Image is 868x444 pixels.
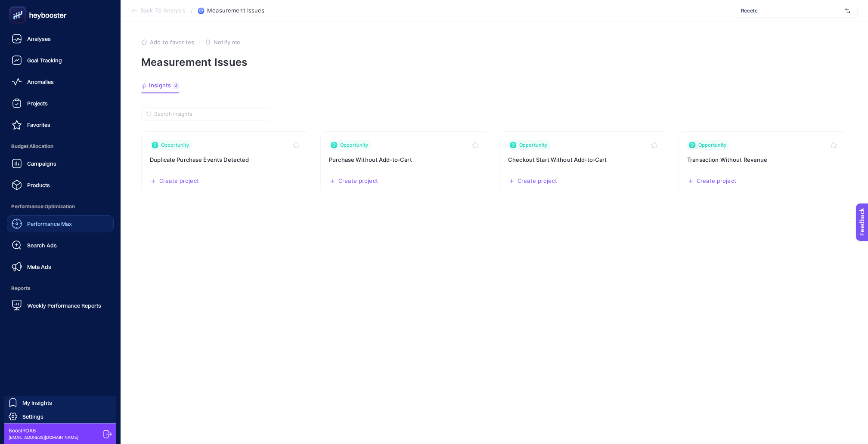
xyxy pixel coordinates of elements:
[518,178,557,185] span: Create project
[27,57,62,64] span: Goal Tracking
[207,7,264,14] span: Measurement Issues
[150,39,194,46] span: Add to favorites
[205,39,240,46] button: Notify me
[5,3,33,9] span: Feedback
[141,131,310,193] a: View insight titled
[27,121,50,128] span: Favorites
[173,82,179,89] div: 4
[27,302,101,309] span: Weekly Performance Reports
[687,178,736,185] button: Create a new project based on this insight
[508,178,557,185] button: Create a new project based on this insight
[27,182,50,188] span: Products
[338,178,378,185] span: Create project
[27,100,48,107] span: Projects
[7,30,114,47] a: Analyses
[7,52,114,69] a: Goal Tracking
[22,399,52,406] span: My Insights
[150,155,301,164] h3: Insight title
[141,131,847,193] section: Insight Packages
[845,6,850,15] img: svg%3e
[499,131,668,193] a: View insight titled
[140,7,186,14] span: Back To Analysis
[7,258,114,275] a: Meta Ads
[159,178,199,185] span: Create project
[191,7,193,14] span: /
[27,263,51,270] span: Meta Ads
[4,410,116,423] a: Settings
[27,35,51,42] span: Analyses
[22,413,43,420] span: Settings
[7,215,114,232] a: Performance Max
[519,142,547,148] span: Opportunity
[7,73,114,90] a: Anomalies
[320,131,489,193] a: View insight titled
[508,155,660,164] h3: Insight title
[649,140,660,150] button: Toggle favorite
[149,82,171,89] span: Insights
[329,178,378,185] button: Create a new project based on this insight
[141,39,194,46] button: Add to favorites
[679,131,847,193] a: View insight titled
[697,178,736,185] span: Create project
[470,140,480,150] button: Toggle favorite
[7,95,114,112] a: Projects
[7,198,114,215] span: Performance Optimization
[141,56,847,68] p: Measurement Issues
[340,142,368,148] span: Opportunity
[9,434,78,441] span: [EMAIL_ADDRESS][DOMAIN_NAME]
[27,242,57,249] span: Search Ads
[150,178,199,185] button: Create a new project based on this insight
[9,427,78,434] span: BoostROAS
[7,138,114,155] span: Budget Allocation
[7,155,114,172] a: Campaigns
[291,140,301,150] button: Toggle favorite
[7,297,114,314] a: Weekly Performance Reports
[27,220,72,227] span: Performance Max
[161,142,189,148] span: Opportunity
[27,78,54,85] span: Anomalies
[7,280,114,297] span: Reports
[27,160,56,167] span: Campaigns
[214,39,240,46] span: Notify me
[698,142,726,148] span: Opportunity
[687,155,839,164] h3: Insight title
[828,140,839,150] button: Toggle favorite
[7,176,114,194] a: Products
[7,237,114,254] a: Search Ads
[7,116,114,133] a: Favorites
[741,7,842,14] span: Recete
[329,155,480,164] h3: Insight title
[4,396,116,410] a: My Insights
[154,111,265,117] input: Search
